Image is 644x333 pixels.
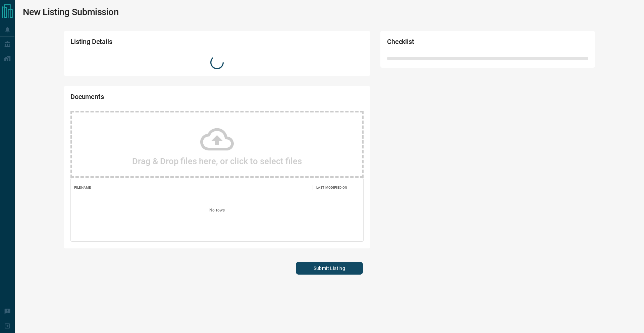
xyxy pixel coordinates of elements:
[70,111,364,178] div: Drag & Drop files here, or click to select files
[132,156,302,166] h2: Drag & Drop files here, or click to select files
[70,38,246,49] h2: Listing Details
[74,178,91,197] div: Filename
[296,262,363,275] button: Submit Listing
[70,93,246,104] h2: Documents
[23,7,119,17] h1: New Listing Submission
[316,178,347,197] div: Last Modified On
[71,178,313,197] div: Filename
[313,178,363,197] div: Last Modified On
[387,38,508,49] h2: Checklist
